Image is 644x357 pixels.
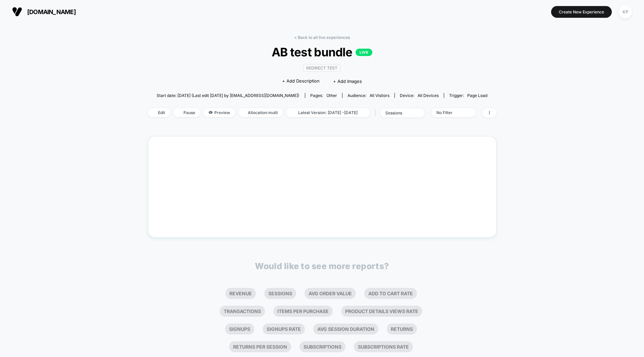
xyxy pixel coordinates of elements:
[467,93,487,98] span: Page Load
[238,108,283,117] span: Allocation: multi
[303,64,340,72] span: Redirect Test
[255,261,389,271] p: Would like to see more reports?
[263,323,305,335] li: Signups Rate
[225,288,256,299] li: Revenue
[551,6,612,18] button: Create New Experience
[273,306,333,317] li: Items Per Purchase
[282,78,320,85] span: + Add Description
[370,93,389,98] span: All Visitors
[294,35,350,40] a: < Back to all live experiences
[286,108,370,117] span: Latest Version: [DATE] - [DATE]
[333,79,362,84] span: + Add Images
[310,93,337,98] div: Pages:
[229,341,291,352] li: Returns Per Session
[313,323,378,335] li: Avg Session Duration
[300,341,345,352] li: Subscriptions
[617,5,634,19] button: KP
[387,323,417,335] li: Returns
[220,306,265,317] li: Transactions
[204,108,235,117] span: Preview
[347,93,389,98] div: Audience:
[148,108,170,117] span: Edit
[27,8,76,15] span: [DOMAIN_NAME]
[10,6,78,17] button: [DOMAIN_NAME]
[394,93,444,98] span: Device:
[354,341,413,352] li: Subscriptions Rate
[449,93,487,98] div: Trigger:
[305,288,356,299] li: Avg Order Value
[157,93,299,98] span: Start date: [DATE] (Last edit [DATE] by [EMAIL_ADDRESS][DOMAIN_NAME])
[356,49,372,56] p: LIVE
[619,5,632,18] div: KP
[364,288,417,299] li: Add To Cart Rate
[341,306,422,317] li: Product Details Views Rate
[225,323,254,335] li: Signups
[385,110,412,115] div: sessions
[12,7,22,17] img: Visually logo
[165,45,479,59] span: AB test bundle
[173,108,200,117] span: Pause
[264,288,296,299] li: Sessions
[373,108,380,118] span: |
[418,93,439,98] span: all devices
[436,110,463,115] div: No Filter
[326,93,337,98] span: other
